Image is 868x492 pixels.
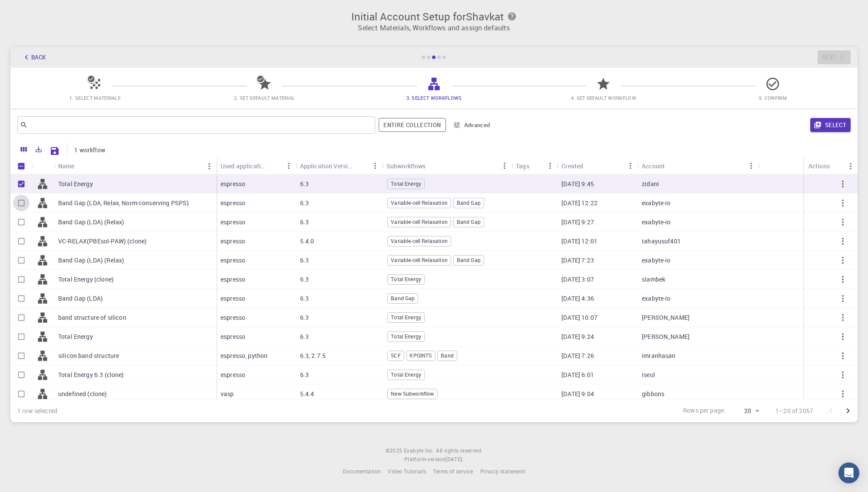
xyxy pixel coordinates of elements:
[561,351,594,360] p: [DATE] 7:26
[454,256,484,264] span: Band Gap
[300,351,326,360] p: 6.3, 2.7.5
[388,390,437,397] span: New Subworkflow
[46,142,63,160] button: Save Explorer Settings
[839,402,857,420] button: Go to next page
[642,332,690,341] p: [PERSON_NAME]
[379,118,446,132] span: Filter throughout whole library including sets (folders)
[58,332,93,341] p: Total Energy
[642,275,665,284] p: slambek
[561,237,597,246] p: [DATE] 12:01
[300,294,309,303] p: 6.3
[17,407,57,415] div: 1 row selected
[221,237,245,246] p: espresso
[202,159,216,173] button: Menu
[436,446,482,455] span: All rights reserved.
[58,237,147,246] p: VC-RELAX(PBEsol-PAW) (clone)
[221,218,245,226] p: espresso
[426,159,440,173] button: Sort
[17,6,49,14] span: Support
[642,218,671,226] p: exabyte-io
[480,467,525,476] a: Privacy statement
[221,180,245,188] p: espresso
[637,157,758,174] div: Account
[561,294,594,303] p: [DATE] 4:36
[561,180,594,188] p: [DATE] 9:45
[512,157,557,174] div: Tags
[759,95,787,101] span: 5. Confirm
[216,157,296,174] div: Used application
[388,180,424,187] span: Total Energy
[624,159,637,173] button: Menu
[386,157,426,174] div: Subworkflows
[31,142,46,156] button: Export
[300,313,309,322] p: 6.3
[75,159,89,173] button: Sort
[776,407,813,415] p: 1–20 of 2057
[16,10,852,23] h3: Initial Account Setup for Shavkat
[58,371,124,379] p: Total Energy 6.3 (clone)
[58,275,114,284] p: Total Energy (clone)
[343,467,381,476] a: Documentation
[498,159,512,173] button: Menu
[454,218,484,226] span: Band Gap
[838,462,859,483] div: Open Intercom Messenger
[221,332,245,341] p: espresso
[300,237,314,246] p: 5.4.0
[388,468,426,475] span: Video Tutorials
[388,333,424,340] span: Total Energy
[58,157,75,174] div: Name
[404,455,446,464] span: Platform version
[54,157,216,174] div: Name
[221,294,245,303] p: espresso
[221,199,245,207] p: espresso
[300,180,309,188] p: 6.3
[16,23,852,33] p: Select Materials, Workflows and assign defaults
[221,256,245,265] p: espresso
[642,390,664,398] p: gibbons
[561,390,594,398] p: [DATE] 9:04
[404,446,434,455] a: Exabyte Inc.
[300,199,309,207] p: 6.3
[58,294,103,303] p: Band Gap (LDA)
[388,218,451,226] span: Variable-cell Relaxation
[529,159,543,173] button: Sort
[642,313,690,322] p: [PERSON_NAME]
[516,157,529,174] div: Tags
[234,95,295,101] span: 2. Set Default Material
[446,456,464,462] span: [DATE] .
[296,157,382,174] div: Application Version
[561,275,594,284] p: [DATE] 3:07
[388,467,426,476] a: Video Tutorials
[368,159,382,173] button: Menu
[543,159,557,173] button: Menu
[561,332,594,341] p: [DATE] 9:24
[268,159,282,173] button: Sort
[58,180,93,188] p: Total Energy
[642,180,659,188] p: zidani
[388,371,424,378] span: Total Energy
[221,275,245,284] p: espresso
[844,159,858,173] button: Menu
[454,199,484,207] span: Band Gap
[665,159,679,173] button: Sort
[386,446,404,455] span: © 2025
[300,256,309,265] p: 6.3
[583,159,597,173] button: Sort
[642,294,671,303] p: exabyte-io
[58,390,107,398] p: undefined (clone)
[433,467,473,476] a: Terms of service
[642,237,681,246] p: tahayusuf401
[221,390,234,398] p: vasp
[557,157,637,174] div: Created
[300,157,354,174] div: Application Version
[58,313,126,322] p: band structure of silicon
[404,447,434,454] span: Exabyte Inc.
[561,199,597,207] p: [DATE] 12:22
[74,146,106,154] p: 1 workflow
[388,276,424,283] span: Total Energy
[561,313,597,322] p: [DATE] 10:07
[642,351,676,360] p: imranhasan
[642,371,655,379] p: iseul
[58,256,124,265] p: Band Gap (LDA) (Relax)
[32,157,54,174] div: Icon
